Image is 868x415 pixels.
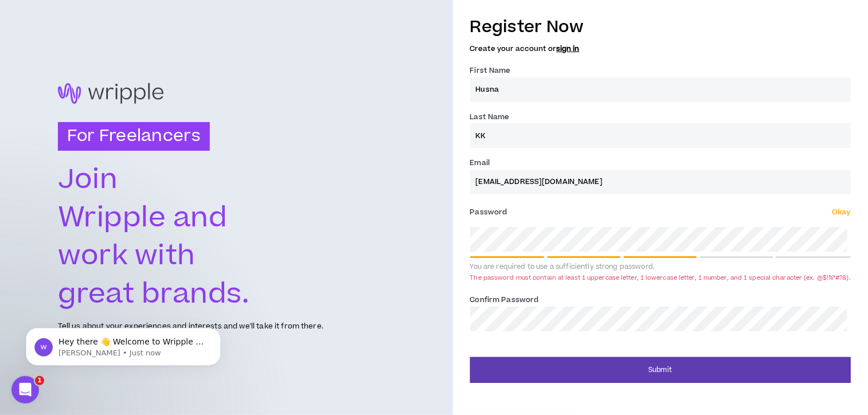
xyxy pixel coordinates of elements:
text: Join [58,160,118,199]
button: Submit [470,357,851,383]
iframe: Intercom notifications message [9,304,238,384]
span: Password [470,207,507,217]
text: Wripple and [58,198,227,238]
a: sign in [557,44,580,54]
h5: Create your account or [470,45,851,53]
label: First Name [470,61,511,80]
label: Last Name [470,108,510,126]
input: Enter Email [470,170,851,194]
text: work with [58,237,196,276]
input: First name [470,77,851,102]
div: You are required to use a sufficiently strong password. [470,263,851,272]
label: Email [470,154,490,172]
text: great brands. [58,275,249,314]
h3: Register Now [470,15,851,39]
label: Confirm Password [470,291,539,309]
input: Last name [470,123,851,148]
span: Okay [832,207,851,217]
span: 1 [35,376,44,385]
iframe: Intercom live chat [11,376,39,404]
h3: For Freelancers [58,122,210,151]
div: The password must contain at least 1 uppercase letter, 1 lowercase letter, 1 number, and 1 specia... [470,273,851,282]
